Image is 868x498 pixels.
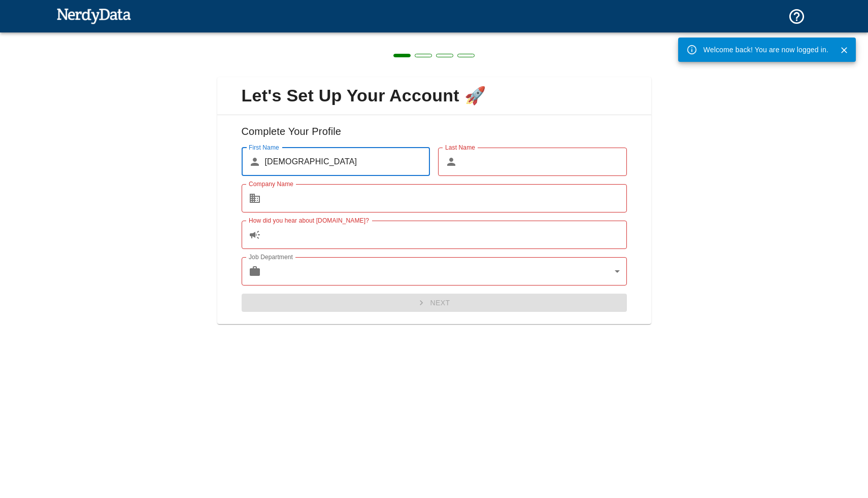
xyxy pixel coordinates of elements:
[704,41,828,59] div: Welcome back! You are now logged in.
[225,123,643,148] h6: Complete Your Profile
[249,180,293,188] label: Company Name
[782,2,812,31] button: Support and Documentation
[249,253,293,261] label: Job Department
[837,43,852,58] button: Close
[225,85,643,106] span: Let's Set Up Your Account 🚀
[249,143,279,152] label: First Name
[445,143,475,152] label: Last Name
[56,6,131,26] img: NerdyData.com
[249,216,369,225] label: How did you hear about [DOMAIN_NAME]?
